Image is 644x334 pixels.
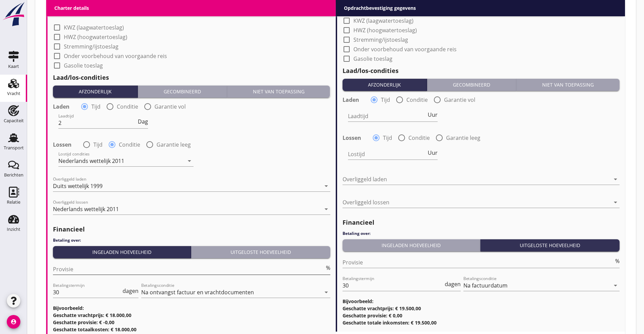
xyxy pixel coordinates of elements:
div: % [325,265,330,271]
label: Tijd [383,134,392,141]
button: Uitgeloste hoeveelheid [480,239,620,252]
input: Betalingstermijn [343,280,444,291]
button: Afzonderlijk [343,79,427,91]
button: Uitgeloste hoeveelheid [191,246,330,258]
div: Afzonderlijk [56,88,135,95]
label: Conditie [406,96,428,103]
button: Afzonderlijk [53,86,138,98]
i: arrow_drop_down [611,281,620,290]
button: Niet van toepassing [227,86,330,98]
div: Nederlands wettelijk 2011 [53,206,119,212]
label: Onder voorbehoud van voorgaande reis [64,53,167,59]
div: Relatie [7,200,20,204]
i: arrow_drop_down [322,288,330,296]
div: % [614,258,620,264]
h4: Betaling over: [53,237,330,243]
h3: Geschatte provisie: € 0,00 [343,312,620,319]
h2: Financieel [53,225,330,234]
label: Conditie [119,141,140,148]
h3: Geschatte provisie: € -0,00 [53,319,330,326]
input: Betalingstermijn [53,287,121,298]
input: Laadtijd [348,111,426,122]
div: Uitgeloste hoeveelheid [483,242,617,249]
i: arrow_drop_down [611,198,620,206]
h3: Bijvoorbeeld: [343,298,620,305]
strong: Lossen [343,134,361,141]
div: Niet van toepassing [519,81,617,88]
div: dagen [443,281,461,287]
label: Tijd [381,96,390,103]
button: Gecombineerd [138,86,227,98]
label: Tijd [91,103,100,110]
div: Transport [4,146,24,150]
div: Afzonderlijk [345,81,424,88]
div: CMNI m.u.v. Art 25, lid 2. [53,7,114,13]
h2: Financieel [343,218,620,227]
strong: Laden [343,96,359,103]
div: Gecombineerd [430,81,513,88]
label: Stremming/ijstoeslag [64,43,118,50]
label: Stremming/ijstoeslag [353,36,408,43]
label: Garantie vol [444,96,475,103]
div: Ingeladen hoeveelheid [56,248,188,256]
img: logo-small.a267ee39.svg [1,2,26,27]
label: Conditie [408,134,430,141]
i: arrow_drop_down [322,6,330,14]
strong: Lossen [53,141,72,148]
label: Garantie leeg [157,141,191,148]
input: Laadtijd [58,117,136,128]
strong: Laden [53,103,70,110]
h2: Laad/los-condities [53,73,330,82]
i: arrow_drop_down [185,157,194,165]
label: Conditie [117,103,138,110]
i: arrow_drop_down [611,175,620,183]
div: Vracht [7,91,20,96]
input: Provisie [53,264,325,275]
input: Lostijd [348,149,426,160]
h2: Laad/los-condities [343,66,620,75]
input: Provisie [343,257,614,268]
h3: Bijvoorbeeld: [53,304,330,312]
div: Capaciteit [4,118,24,123]
button: Gecombineerd [427,79,516,91]
div: Inzicht [7,227,20,231]
i: arrow_drop_down [322,205,330,213]
h3: Geschatte vrachtprijs: € 19.500,00 [343,305,620,312]
span: Uur [428,112,438,117]
label: Transportbasis [353,8,392,15]
div: Kaart [8,64,19,69]
label: Garantie vol [154,103,186,110]
i: account_circle [7,315,20,329]
div: Ingeladen hoeveelheid [345,242,478,249]
div: Na factuurdatum [463,282,508,289]
span: Uur [428,150,438,155]
button: Ingeladen hoeveelheid [343,239,481,252]
i: arrow_drop_down [322,182,330,190]
h3: Geschatte totale inkomsten: € 19.500,00 [343,319,620,326]
div: dagen [121,288,139,294]
div: Uitgeloste hoeveelheid [194,248,328,256]
button: Niet van toepassing [516,79,620,91]
label: Onder voorbehoud van voorgaande reis [353,46,457,53]
label: Tijd [93,141,103,148]
div: Gecombineerd [141,88,224,95]
span: Dag [138,119,148,124]
h4: Betaling over: [343,230,620,237]
label: KWZ (laagwatertoeslag) [64,24,124,31]
div: Nederlands wettelijk 2011 [58,158,124,164]
div: Berichten [4,173,23,177]
div: Na ontvangst factuur en vrachtdocumenten [141,289,254,295]
label: HWZ (hoogwatertoeslag) [64,34,127,40]
div: Duits wettelijk 1999 [53,183,103,189]
label: Gasolie toeslag [64,62,103,69]
h3: Geschatte totaalkosten: € 18.000,00 [53,326,330,333]
label: HWZ (hoogwatertoeslag) [353,27,417,34]
label: KWZ (laagwatertoeslag) [353,17,413,24]
h3: Geschatte vrachtprijs: € 18.000,00 [53,312,330,319]
button: Ingeladen hoeveelheid [53,246,191,258]
label: Garantie leeg [446,134,480,141]
label: Gasolie toeslag [353,55,392,62]
div: Niet van toepassing [230,88,328,95]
